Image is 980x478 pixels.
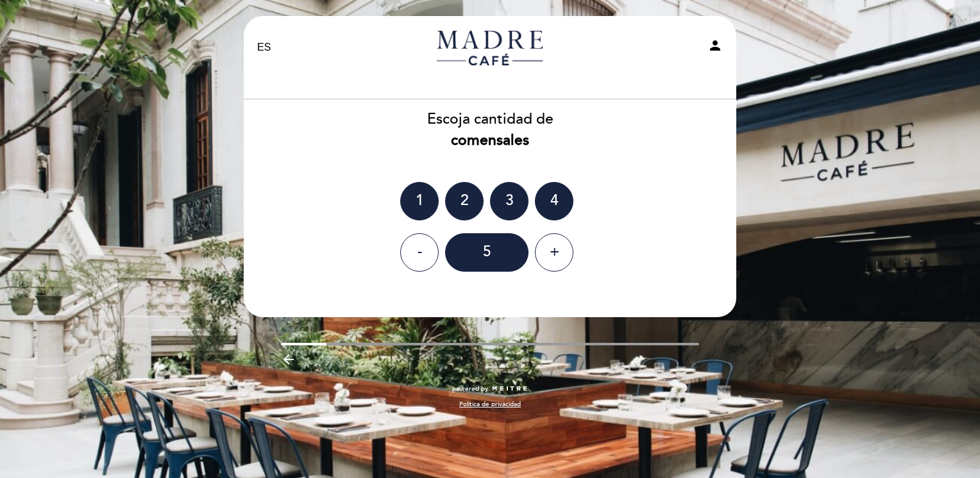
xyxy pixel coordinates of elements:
[445,233,528,272] div: 5
[707,38,723,58] button: person
[490,182,528,220] div: 3
[535,233,573,272] div: +
[400,182,439,220] div: 1
[410,30,570,65] a: Madre Café
[535,182,573,220] div: 4
[452,384,528,393] a: powered by
[707,38,723,53] i: person
[400,233,439,272] div: -
[281,352,296,367] i: arrow_backward
[452,384,488,393] span: powered by
[491,386,528,392] img: MEITRE
[459,400,521,409] a: Política de privacidad
[243,109,737,151] div: Escoja cantidad de
[451,131,529,149] b: comensales
[445,182,484,220] div: 2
